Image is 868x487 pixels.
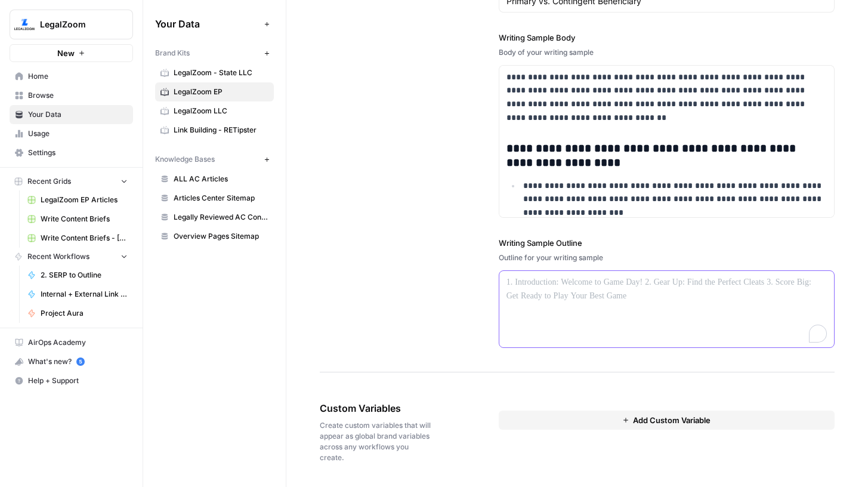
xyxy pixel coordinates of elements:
[155,154,215,165] span: Knowledge Bases
[155,17,260,31] span: Your Data
[174,125,268,135] span: Link Building - RETipster
[28,375,128,386] span: Help + Support
[28,128,128,139] span: Usage
[22,304,133,323] a: Project Aura
[10,333,133,352] a: AirOps Academy
[76,357,85,366] a: 5
[79,359,82,365] text: 5
[41,214,128,224] span: Write Content Briefs
[22,229,133,248] a: Write Content Briefs - [PERSON_NAME]
[10,248,133,266] button: Recent Workflows
[10,44,133,62] button: New
[10,67,133,86] a: Home
[174,212,268,223] span: Legally Reviewed AC Content
[10,352,133,371] button: What's new? 5
[22,209,133,229] a: Write Content Briefs
[10,371,133,390] button: Help + Support
[10,10,133,39] button: Workspace: LegalZoom
[41,233,128,243] span: Write Content Briefs - [PERSON_NAME]
[155,227,274,246] a: Overview Pages Sitemap
[28,147,128,158] span: Settings
[10,86,133,105] a: Browse
[174,231,268,242] span: Overview Pages Sitemap
[41,289,128,300] span: Internal + External Link Addition
[22,285,133,304] a: Internal + External Link Addition
[28,90,128,101] span: Browse
[57,47,75,59] span: New
[10,353,132,371] div: What's new?
[28,337,128,348] span: AirOps Academy
[41,308,128,319] span: Project Aura
[41,270,128,281] span: 2. SERP to Outline
[320,401,432,415] span: Custom Variables
[40,19,112,30] span: LegalZoom
[174,87,268,97] span: LegalZoom EP
[27,251,89,262] span: Recent Workflows
[499,271,834,347] div: To enrich screen reader interactions, please activate Accessibility in Grammarly extension settings
[155,208,274,227] a: Legally Reviewed AC Content
[174,67,268,78] span: LegalZoom - State LLC
[155,121,274,140] a: Link Building - RETipster
[499,411,835,430] button: Add Custom Variable
[27,176,71,187] span: Recent Grids
[28,109,128,120] span: Your Data
[320,420,432,463] span: Create custom variables that will appear as global brand variables across any workflows you create.
[499,32,835,44] label: Writing Sample Body
[22,266,133,285] a: 2. SERP to Outline
[155,189,274,208] a: Articles Center Sitemap
[174,174,268,184] span: ALL AC Articles
[22,190,133,209] a: LegalZoom EP Articles
[499,237,835,249] label: Writing Sample Outline
[10,124,133,143] a: Usage
[28,71,128,82] span: Home
[499,47,835,58] div: Body of your writing sample
[155,82,274,101] a: LegalZoom EP
[10,172,133,190] button: Recent Grids
[155,169,274,189] a: ALL AC Articles
[41,195,128,205] span: LegalZoom EP Articles
[155,48,190,58] span: Brand Kits
[633,414,711,426] span: Add Custom Variable
[499,252,835,263] div: Outline for your writing sample
[155,63,274,82] a: LegalZoom - State LLC
[14,14,35,35] img: LegalZoom Logo
[10,105,133,124] a: Your Data
[174,193,268,204] span: Articles Center Sitemap
[174,106,268,116] span: LegalZoom LLC
[155,101,274,121] a: LegalZoom LLC
[10,143,133,162] a: Settings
